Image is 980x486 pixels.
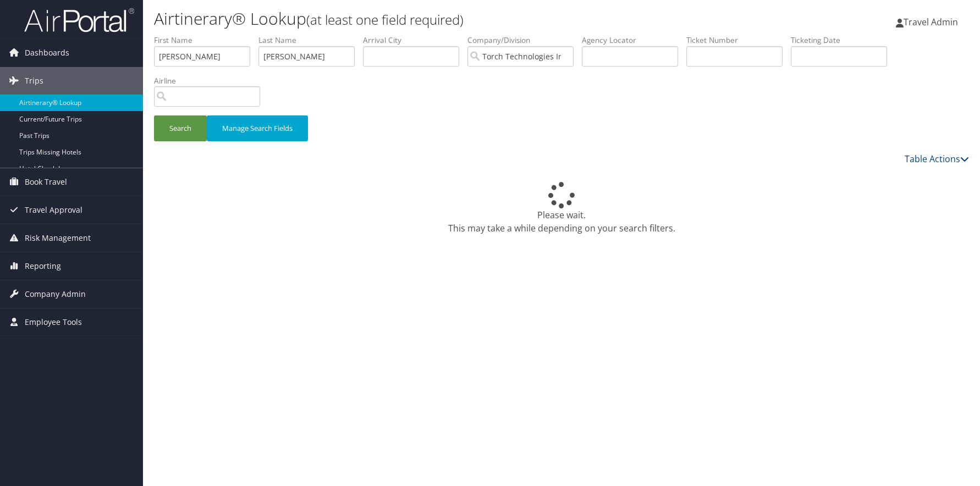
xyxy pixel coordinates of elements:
label: Airline [154,75,268,86]
span: Dashboards [25,39,69,67]
label: Last Name [258,35,363,46]
span: Book Travel [25,168,67,196]
span: Employee Tools [25,308,82,336]
span: Company Admin [25,280,86,308]
div: Please wait. This may take a while depending on your search filters. [154,182,969,235]
label: Ticket Number [686,35,791,46]
label: Arrival City [363,35,467,46]
img: airportal-logo.png [24,7,134,33]
label: Agency Locator [582,35,686,46]
span: Travel Admin [904,16,958,28]
button: Manage Search Fields [207,115,308,141]
span: Travel Approval [25,196,82,224]
small: (at least one field required) [306,10,464,29]
a: Table Actions [905,153,969,165]
span: Reporting [25,252,61,280]
a: Travel Admin [896,5,969,38]
label: First Name [154,35,258,46]
h1: Airtinerary® Lookup [154,7,697,30]
button: Search [154,115,207,141]
label: Company/Division [467,35,582,46]
span: Risk Management [25,224,91,252]
label: Ticketing Date [791,35,895,46]
span: Trips [25,67,43,95]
